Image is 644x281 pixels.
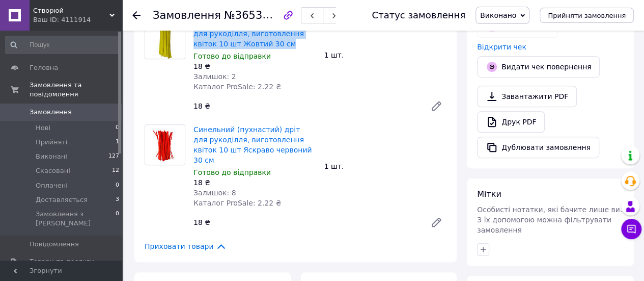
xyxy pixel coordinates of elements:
[36,181,68,190] span: Оплачені
[548,12,626,19] span: Прийняти замовлення
[116,195,119,205] span: 3
[5,36,120,54] input: Пошук
[477,206,622,234] span: Особисті нотатки, які бачите лише ви. З їх допомогою можна фільтрувати замовлення
[193,61,316,71] div: 18 ₴
[30,257,94,266] span: Товари та послуги
[116,123,119,133] span: 0
[193,177,316,188] div: 18 ₴
[320,159,451,173] div: 1 шт.
[193,83,281,91] span: Каталог ProSale: 2.22 ₴
[193,52,271,60] span: Готово до відправки
[426,96,446,116] a: Редагувати
[145,241,227,252] span: Приховати товари
[30,81,122,99] span: Замовлення та повідомлення
[621,219,641,239] button: Чат з покупцем
[426,212,446,233] a: Редагувати
[132,10,141,20] div: Повернутися назад
[477,111,545,133] a: Друк PDF
[150,19,180,59] img: Синельний (пухнастий) дріт для рукоділля, виготовлення квіток 10 шт Жовтий 30 см
[193,72,236,81] span: Залишок: 2
[224,9,296,21] span: №365386230
[193,125,312,164] a: Синельний (пухнастий) дріт для рукоділля, виготовлення квіток 10 шт Яскраво червоний 30 см
[372,10,465,20] div: Статус замовлення
[153,9,221,21] span: Замовлення
[108,152,119,161] span: 127
[116,210,119,228] span: 0
[36,166,70,175] span: Скасовані
[36,138,67,147] span: Прийняті
[477,56,600,78] button: Видати чек повернення
[112,166,119,175] span: 12
[193,168,271,176] span: Готово до відправки
[30,63,58,72] span: Головна
[116,181,119,190] span: 0
[477,86,577,107] a: Завантажити PDF
[320,48,451,62] div: 1 шт.
[480,11,516,19] span: Виконано
[150,125,180,165] img: Синельний (пухнастий) дріт для рукоділля, виготовлення квіток 10 шт Яскраво червоний 30 см
[36,210,116,228] span: Замовлення з [PERSON_NAME]
[193,189,236,197] span: Залишок: 8
[30,108,72,117] span: Замовлення
[33,6,109,15] span: Створюй
[116,138,119,147] span: 1
[193,199,281,207] span: Каталог ProSale: 2.22 ₴
[36,195,88,205] span: Доставляється
[477,189,501,199] span: Мітки
[189,99,422,113] div: 18 ₴
[33,15,122,24] div: Ваш ID: 4111914
[36,123,50,133] span: Нові
[540,8,634,23] button: Прийняти замовлення
[36,152,67,161] span: Виконані
[477,43,526,51] a: Відкрити чек
[477,137,599,158] button: Дублювати замовлення
[30,240,79,249] span: Повідомлення
[189,215,422,229] div: 18 ₴
[193,19,304,48] a: Синельний (пухнастий) дріт для рукоділля, виготовлення квіток 10 шт Жовтий 30 см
